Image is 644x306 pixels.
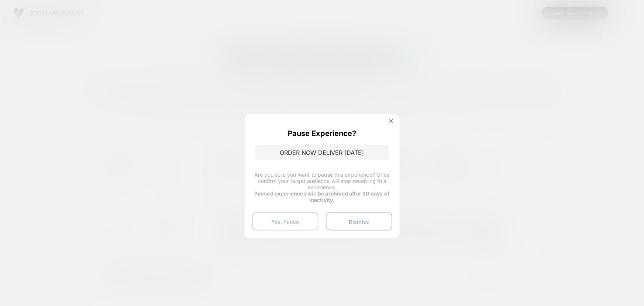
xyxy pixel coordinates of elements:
[254,171,390,190] span: Are you sure you want to pause this experience? Once confirm your target audience will stop recei...
[255,145,389,160] p: ORDER NOW DELIVER [DATE]
[252,212,318,231] button: Yes, Pause
[326,212,392,231] button: Dismiss
[389,119,393,123] img: close
[288,129,357,138] p: Pause Experience?
[254,190,390,203] strong: Paused experiences will be archived after 30 days of inactivity.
